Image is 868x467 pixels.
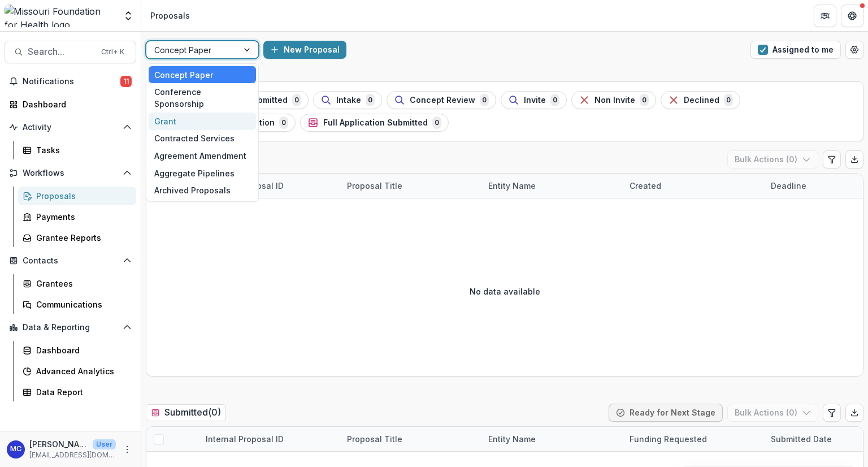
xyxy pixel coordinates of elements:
span: 0 [640,94,649,106]
a: Proposals [18,187,136,205]
img: Missouri Foundation for Health logo [5,5,116,27]
div: Conference Sponsorship [149,83,256,113]
span: Activity [23,123,118,132]
button: Partners [814,5,836,27]
span: Invite [524,96,546,105]
div: Internal Proposal ID [199,174,340,198]
div: Grantee Reports [36,232,127,244]
a: Payments [18,207,136,226]
a: Dashboard [18,341,136,360]
a: Grantees [18,274,136,293]
div: Entity Name [481,433,542,445]
button: Concept Review0 [387,91,496,109]
div: Ctrl + K [99,46,127,58]
div: Deadline [764,180,813,192]
div: Funding Requested [623,433,714,445]
div: Data Report [36,386,127,398]
a: Grantee Reports [18,228,136,247]
button: Export table data [845,404,863,422]
span: 0 [724,94,733,106]
button: Edit table settings [823,404,841,422]
h2: Submitted ( 0 ) [146,404,226,421]
a: Dashboard [5,95,136,114]
p: [PERSON_NAME] [29,438,88,450]
div: Internal Proposal ID [199,433,290,445]
div: Tasks [36,144,127,156]
button: Open Contacts [5,252,136,270]
button: New Proposal [263,41,346,59]
span: Full Application Submitted [323,118,428,128]
div: Entity Name [481,427,623,451]
button: Open Activity [5,118,136,136]
div: Internal Proposal ID [199,427,340,451]
button: Declined0 [661,91,740,109]
div: Proposal Title [340,427,481,451]
div: Advanced Analytics [36,365,127,377]
span: Contacts [23,256,118,266]
button: Export table data [845,150,863,168]
button: Bulk Actions (0) [727,404,818,422]
span: Search... [28,46,94,57]
button: Search... [5,41,136,63]
div: Aggregate Pipelines [149,165,256,182]
div: Submitted Date [764,433,839,445]
button: Edit table settings [823,150,841,168]
button: Notifications11 [5,72,136,90]
button: Get Help [841,5,863,27]
span: 0 [550,94,559,106]
button: Open entity switcher [120,5,136,27]
span: 0 [366,94,375,106]
span: Concept Review [410,96,475,105]
div: Communications [36,299,127,310]
div: Agreement Amendment [149,147,256,165]
div: Entity Name [481,174,623,198]
span: Data & Reporting [23,323,118,332]
div: Entity Name [481,180,542,192]
span: 0 [480,94,489,106]
span: Intake [336,96,361,105]
button: Open Data & Reporting [5,318,136,336]
button: Non Invite0 [571,91,656,109]
div: Created [623,174,764,198]
span: Non Invite [594,96,635,105]
span: Workflows [23,168,118,178]
p: No data available [470,286,540,297]
a: Data Report [18,383,136,401]
div: Grant [149,113,256,130]
div: Proposal Title [340,174,481,198]
button: Open table manager [845,41,863,59]
button: More [120,443,134,456]
button: Open Workflows [5,164,136,182]
div: Grantees [36,278,127,289]
div: Proposals [150,10,190,21]
button: Intake0 [313,91,382,109]
div: Archived Proposals [149,181,256,199]
a: Advanced Analytics [18,362,136,380]
a: Communications [18,295,136,314]
span: 0 [292,94,301,106]
div: Dashboard [36,344,127,356]
button: Full Application Submitted0 [300,114,449,132]
nav: breadcrumb [146,7,194,24]
p: [EMAIL_ADDRESS][DOMAIN_NAME] [29,450,116,460]
button: Bulk Actions (0) [727,150,818,168]
span: 0 [432,116,441,129]
div: Proposal Title [340,180,409,192]
div: Proposals [36,190,127,202]
span: Declined [684,96,719,105]
div: Contracted Services [149,130,256,148]
div: Concept Paper [149,66,256,84]
a: Tasks [18,141,136,159]
span: 0 [279,116,288,129]
button: Submitted0 [224,91,309,109]
p: User [93,439,116,449]
span: Submitted [247,96,288,105]
button: Invite0 [501,91,567,109]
